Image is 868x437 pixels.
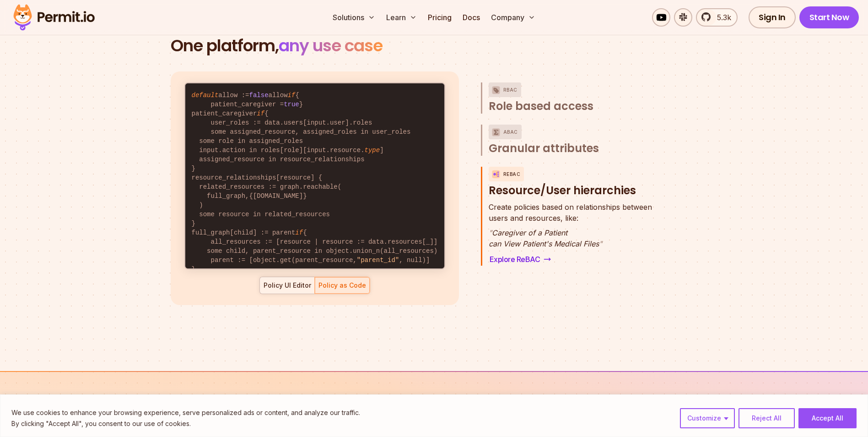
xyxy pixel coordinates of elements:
[798,408,857,428] button: Accept All
[489,202,652,213] span: Create policies based on relationships between
[459,8,484,27] a: Docs
[329,8,379,27] button: Solutions
[288,92,296,99] span: if
[599,239,602,248] span: "
[489,228,492,237] span: "
[503,125,518,139] p: ABAC
[185,83,444,290] code: allow := allow { patient_caregiver = } patient_caregiver { user_roles := data.users[input.user].r...
[11,407,360,418] p: We use cookies to enhance your browsing experience, serve personalized ads or content, and analyz...
[489,125,659,156] button: ABACGranular attributes
[383,8,421,27] button: Learn
[249,92,269,99] span: false
[192,92,219,99] span: default
[489,227,652,249] p: Caregiver of a Patient can View Patient's Medical Files
[357,257,399,264] span: "parent_id"
[489,99,593,114] span: Role based access
[284,101,299,108] span: true
[799,6,859,28] a: Start Now
[11,418,360,429] p: By clicking "Accept All", you consent to our use of cookies.
[264,281,311,290] div: Policy UI Editor
[171,37,698,55] h2: One platform,
[739,408,795,428] button: Reject All
[489,202,659,266] div: ReBACResource/User hierarchies
[424,8,455,27] a: Pricing
[279,34,383,57] span: any use case
[295,229,303,236] span: if
[259,277,315,294] button: Policy UI Editor
[487,8,539,27] button: Company
[680,408,735,428] button: Customize
[489,253,552,266] a: Explore ReBAC
[749,6,796,28] a: Sign In
[489,202,652,224] p: users and resources, like:
[696,8,738,27] a: 5.3k
[489,82,659,114] button: RBACRole based access
[9,2,99,33] img: Permit logo
[503,82,518,97] p: RBAC
[257,110,264,117] span: if
[712,12,731,23] span: 5.3k
[489,141,599,156] span: Granular attributes
[365,147,380,154] span: type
